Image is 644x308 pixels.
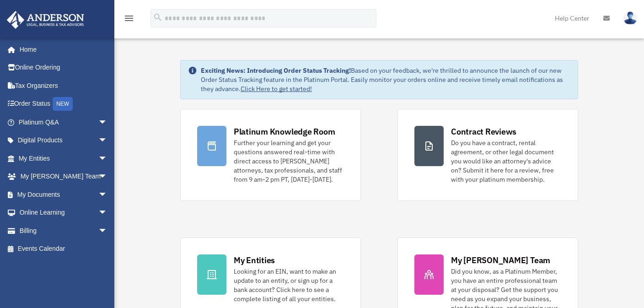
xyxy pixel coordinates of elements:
div: Contract Reviews [451,126,516,137]
span: arrow_drop_down [98,149,117,168]
a: Billingarrow_drop_down [6,222,121,240]
img: User Pic [623,11,637,25]
a: My Entitiesarrow_drop_down [6,149,121,168]
a: Events Calendar [6,240,121,258]
a: Click Here to get started! [241,85,312,93]
div: Further your learning and get your questions answered real-time with direct access to [PERSON_NAM... [234,138,344,184]
a: Platinum Q&Aarrow_drop_down [6,113,121,131]
i: menu [123,13,134,24]
span: arrow_drop_down [98,185,117,204]
i: search [153,12,163,22]
a: Online Learningarrow_drop_down [6,204,121,222]
span: arrow_drop_down [98,113,117,132]
span: arrow_drop_down [98,222,117,240]
a: My [PERSON_NAME] Teamarrow_drop_down [6,168,121,186]
a: My Documentsarrow_drop_down [6,185,121,204]
a: Digital Productsarrow_drop_down [6,131,121,150]
div: My Entities [234,254,275,266]
a: menu [123,16,134,24]
span: arrow_drop_down [98,168,117,186]
img: Anderson Advisors Platinum Portal [4,11,87,29]
span: arrow_drop_down [98,131,117,150]
strong: Exciting News: Introducing Order Status Tracking! [201,66,351,75]
div: My [PERSON_NAME] Team [451,254,550,266]
a: Platinum Knowledge Room Further your learning and get your questions answered real-time with dire... [180,109,361,201]
div: Based on your feedback, we're thrilled to announce the launch of our new Order Status Tracking fe... [201,66,570,93]
div: NEW [53,97,73,111]
div: Platinum Knowledge Room [234,126,335,137]
a: Contract Reviews Do you have a contract, rental agreement, or other legal document you would like... [397,109,578,201]
span: arrow_drop_down [98,204,117,222]
a: Tax Organizers [6,76,121,95]
div: Looking for an EIN, want to make an update to an entity, or sign up for a bank account? Click her... [234,267,344,303]
a: Home [6,40,117,59]
a: Order StatusNEW [6,95,121,113]
a: Online Ordering [6,59,121,77]
div: Do you have a contract, rental agreement, or other legal document you would like an attorney's ad... [451,138,561,184]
